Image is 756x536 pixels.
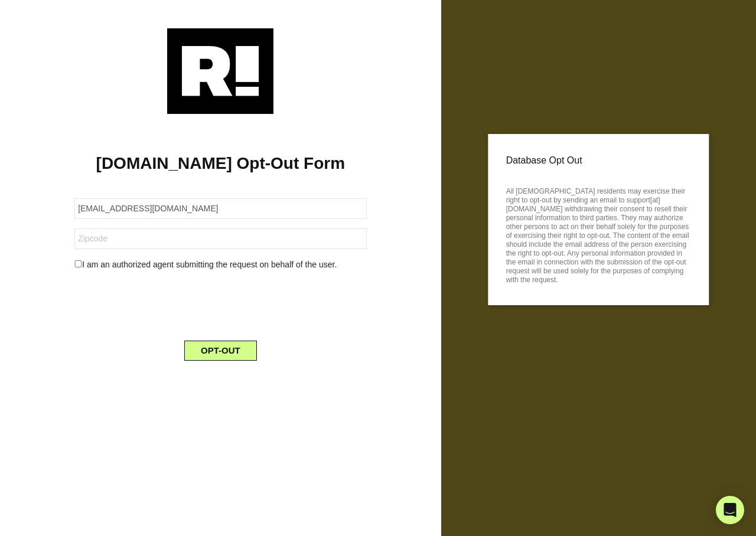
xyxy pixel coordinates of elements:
[716,496,744,524] div: Open Intercom Messenger
[167,28,273,114] img: Retention.com
[18,153,423,174] h1: [DOMAIN_NAME] Opt-Out Form
[74,198,366,219] input: Email Address
[74,228,366,249] input: Zipcode
[506,152,691,169] p: Database Opt Out
[184,341,257,361] button: OPT-OUT
[131,280,310,326] iframe: reCAPTCHA
[506,184,691,285] p: All [DEMOGRAPHIC_DATA] residents may exercise their right to opt-out by sending an email to suppo...
[66,259,375,271] div: I am an authorized agent submitting the request on behalf of the user.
